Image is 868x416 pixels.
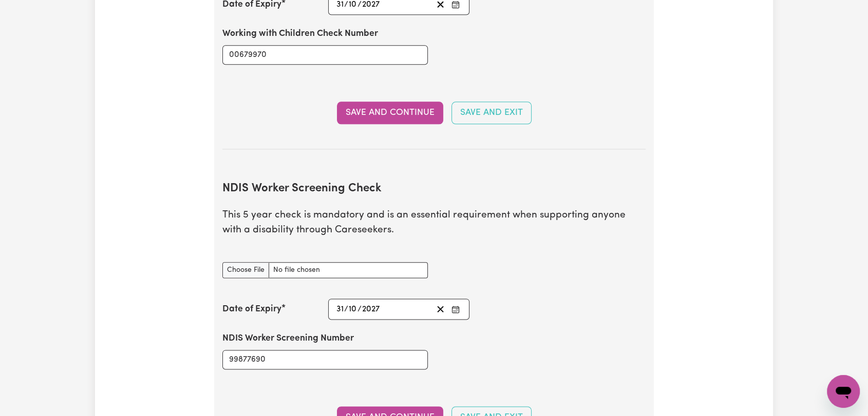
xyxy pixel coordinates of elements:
input: -- [348,302,357,316]
label: Date of Expiry [222,303,281,316]
input: -- [336,302,344,316]
label: Working with Children Check Number [222,27,378,41]
p: This 5 year check is mandatory and is an essential requirement when supporting anyone with a disa... [222,208,646,238]
button: Enter the Date of Expiry of your NDIS Worker Screening Check [448,302,463,316]
button: Clear date [432,302,448,316]
button: Save and Continue [337,102,443,124]
h2: NDIS Worker Screening Check [222,182,646,196]
span: / [344,305,348,314]
iframe: Button to launch messaging window [827,375,860,408]
label: NDIS Worker Screening Number [222,332,354,345]
span: / [357,305,362,314]
input: ---- [362,302,381,316]
button: Save and Exit [451,102,532,124]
